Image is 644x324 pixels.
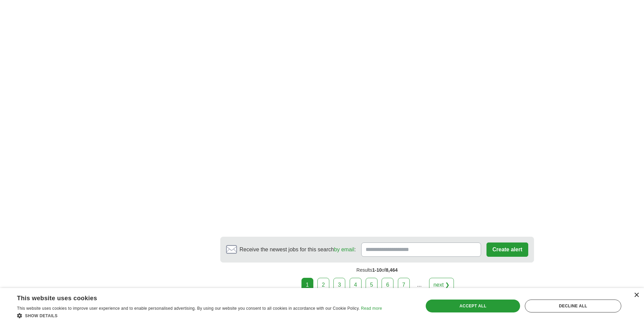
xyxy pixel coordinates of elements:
a: 6 [382,278,393,292]
a: 4 [350,278,362,292]
a: Read more, opens a new window [361,306,382,311]
a: 2 [317,278,329,292]
span: 1-10 [372,267,382,273]
a: 5 [366,278,378,292]
div: Accept all [426,300,520,312]
span: 8,464 [386,267,398,273]
button: Create alert [486,242,528,257]
div: Decline all [525,300,621,312]
span: This website uses cookies to improve user experience and to enable personalised advertising. By u... [17,306,360,311]
a: 3 [333,278,345,292]
div: Show details [17,312,382,319]
a: 7 [398,278,410,292]
span: Show details [25,313,58,318]
div: This website uses cookies [17,292,365,302]
span: Receive the newest jobs for this search : [240,246,356,254]
a: next ❯ [429,278,454,292]
div: 1 [301,278,313,292]
div: Close [634,293,639,298]
a: by email [334,247,354,252]
div: Results of [220,263,534,278]
div: ... [412,278,426,292]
